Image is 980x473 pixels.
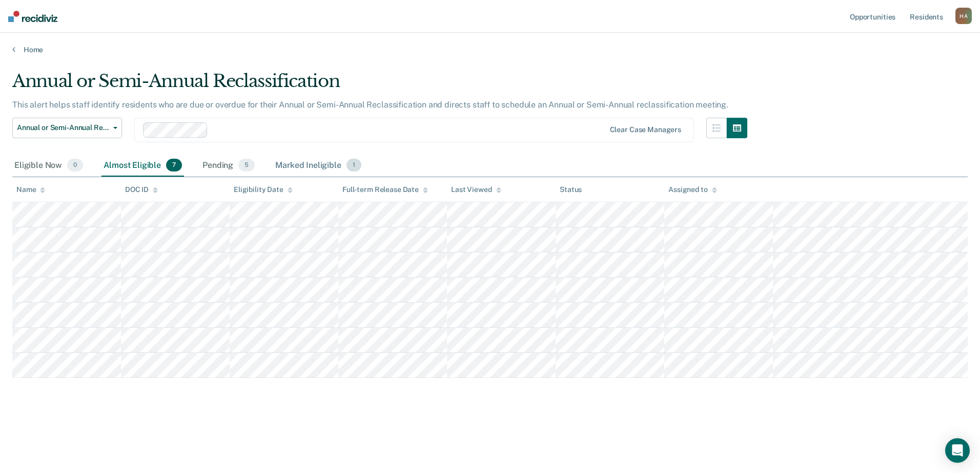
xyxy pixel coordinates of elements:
div: Eligibility Date [234,185,293,194]
button: Annual or Semi-Annual Reclassification [12,118,122,138]
div: Open Intercom Messenger [945,438,970,463]
div: Marked Ineligible1 [273,155,363,177]
div: Status [560,185,582,194]
a: Home [12,45,968,54]
img: Recidiviz [8,11,57,22]
div: DOC ID [125,185,158,194]
div: Full-term Release Date [342,185,428,194]
div: Last Viewed [451,185,501,194]
div: Pending5 [200,155,257,177]
div: Name [16,185,45,194]
div: Assigned to [668,185,717,194]
div: Almost Eligible7 [101,155,184,177]
div: H A [955,8,972,24]
span: 0 [67,159,83,172]
span: Annual or Semi-Annual Reclassification [17,123,109,132]
span: 1 [346,159,361,172]
span: 7 [166,159,182,172]
div: Annual or Semi-Annual Reclassification [12,71,747,100]
span: 5 [238,159,255,172]
button: HA [955,8,972,24]
div: Clear case managers [610,125,681,134]
div: Eligible Now0 [12,155,85,177]
p: This alert helps staff identify residents who are due or overdue for their Annual or Semi-Annual ... [12,100,728,110]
